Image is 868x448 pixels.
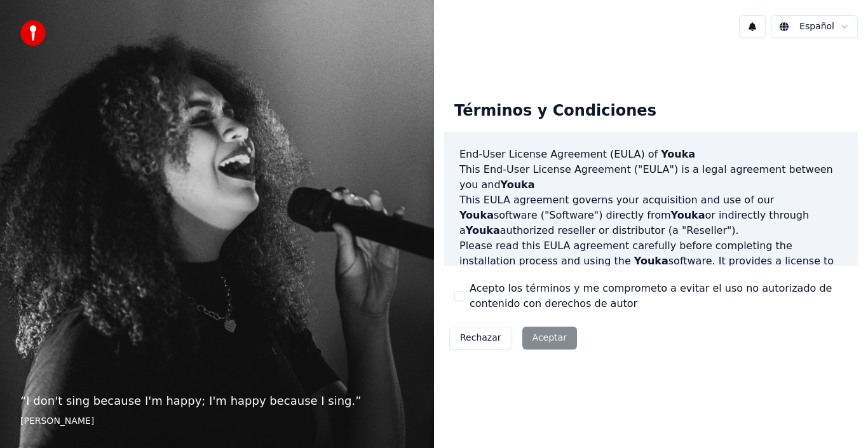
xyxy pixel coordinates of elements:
[466,224,500,236] span: Youka
[449,327,512,350] button: Rechazar
[20,20,46,46] img: youka
[459,162,843,193] p: This End-User License Agreement ("EULA") is a legal agreement between you and
[459,147,843,162] h3: End-User License Agreement (EULA) of
[470,281,848,311] label: Acepto los términos y me comprometo a evitar el uso no autorizado de contenido con derechos de autor
[671,209,705,221] span: Youka
[459,193,843,238] p: This EULA agreement governs your acquisition and use of our software ("Software") directly from o...
[444,91,667,132] div: Términos y Condiciones
[20,415,414,428] footer: [PERSON_NAME]
[459,238,843,299] p: Please read this EULA agreement carefully before completing the installation process and using th...
[661,148,695,160] span: Youka
[20,392,414,410] p: “ I don't sing because I'm happy; I'm happy because I sing. ”
[501,179,535,191] span: Youka
[459,209,494,221] span: Youka
[634,255,668,267] span: Youka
